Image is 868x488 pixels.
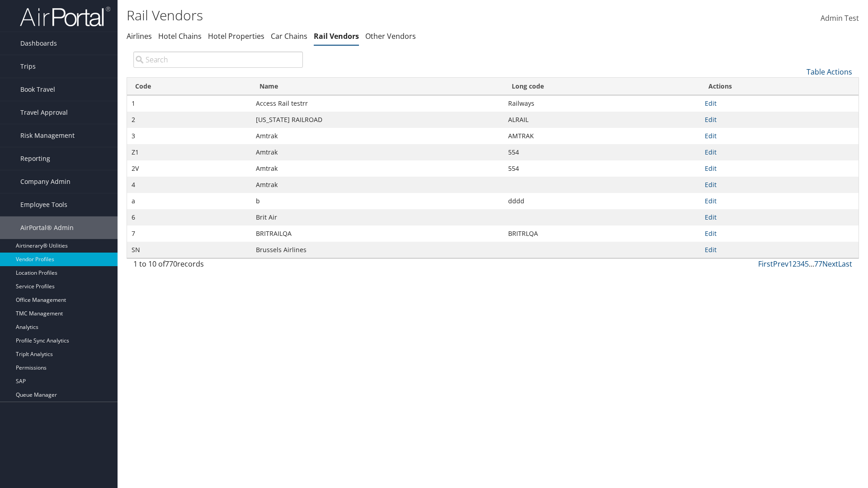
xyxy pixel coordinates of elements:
a: Airlines [127,31,152,41]
td: Brit Air [251,209,504,225]
td: 2 [127,112,251,128]
th: Code: activate to sort column ascending [127,78,251,95]
td: dddd [504,193,700,209]
a: Edit [705,197,717,205]
a: 5 [805,259,809,269]
a: Edit [705,213,717,221]
td: Access Rail testrr [251,95,504,112]
a: 2 [793,259,797,269]
td: Amtrak [251,128,504,144]
td: Amtrak [251,160,504,177]
a: Hotel Properties [208,31,264,41]
a: Prev [773,259,788,269]
td: 4 [127,177,251,193]
th: Actions [700,78,859,95]
input: Search [133,52,303,68]
td: 1 [127,95,251,112]
td: AMTRAK [504,128,700,144]
a: Rail Vendors [314,31,359,41]
td: ALRAIL [504,112,700,128]
td: Railways [504,95,700,112]
td: BRITRLQA [504,225,700,242]
span: 770 [165,259,177,269]
span: AirPortal® Admin [20,216,74,239]
a: Edit [705,229,717,238]
td: Amtrak [251,177,504,193]
span: Risk Management [20,124,75,147]
td: Z1 [127,144,251,160]
a: First [758,259,773,269]
h1: Rail Vendors [127,6,615,25]
a: Hotel Chains [158,31,202,41]
a: Last [838,259,852,269]
span: Reporting [20,147,50,170]
span: Admin Test [821,13,859,23]
td: 3 [127,128,251,144]
a: Table Actions [807,67,852,77]
a: Edit [705,148,717,156]
a: Next [822,259,838,269]
span: Company Admin [20,170,71,193]
a: 77 [814,259,822,269]
td: BRITRAILQA [251,225,504,242]
td: a [127,193,251,209]
td: 6 [127,209,251,225]
td: [US_STATE] RAILROAD [251,112,504,128]
a: Edit [705,115,717,124]
span: Travel Approval [20,101,68,124]
td: Brussels Airlines [251,242,504,258]
a: Edit [705,131,717,140]
a: Edit [705,164,717,173]
td: b [251,193,504,209]
th: Long code: activate to sort column ascending [504,78,700,95]
a: 1 [788,259,793,269]
a: 4 [801,259,805,269]
th: Name: activate to sort column descending [251,78,504,95]
a: 3 [797,259,801,269]
span: Trips [20,55,36,78]
td: Amtrak [251,144,504,160]
span: … [809,259,814,269]
span: Employee Tools [20,193,67,216]
div: 1 to 10 of records [133,258,303,274]
span: Book Travel [20,78,55,101]
a: Admin Test [821,5,859,33]
td: 554 [504,160,700,177]
a: Other Vendors [365,31,416,41]
td: 7 [127,225,251,242]
a: Edit [705,245,717,254]
td: 554 [504,144,700,160]
td: 2V [127,160,251,177]
a: Edit [705,99,717,108]
td: SN [127,242,251,258]
span: Dashboards [20,32,57,55]
img: airportal-logo.png [20,6,110,27]
a: Edit [705,180,717,189]
a: Car Chains [271,31,307,41]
